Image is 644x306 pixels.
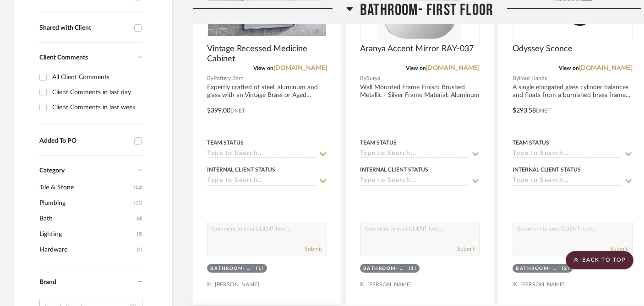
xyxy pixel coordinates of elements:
[305,245,322,253] button: Submit
[360,177,469,186] input: Type to Search…
[52,100,140,115] div: Client Comments in last week
[363,265,407,272] div: Bathroom- First Floor
[207,150,316,159] input: Type to Search…
[579,65,633,71] a: [DOMAIN_NAME]
[39,54,88,61] span: Client Comments
[256,265,264,272] div: (1)
[366,74,380,83] span: Surya
[39,137,130,145] div: Added To PO
[213,74,244,83] span: Pottery Barn
[360,150,469,159] input: Type to Search…
[137,211,142,226] span: (8)
[207,177,316,186] input: Type to Search…
[519,74,547,83] span: Four Hands
[360,166,428,174] div: Internal Client Status
[409,265,417,272] div: (1)
[134,180,142,195] span: (12)
[360,139,397,147] div: Team Status
[137,242,142,257] span: (1)
[39,180,132,195] span: Tile & Stone
[566,251,633,269] scroll-to-top-button: BACK TO TOP
[513,166,581,174] div: Internal Client Status
[513,44,573,54] span: Odyssey Sconce
[207,74,213,83] span: By
[39,195,132,211] span: Plumbing
[406,65,426,71] span: View on
[137,227,142,242] span: (5)
[39,226,135,242] span: Lighting
[513,177,622,186] input: Type to Search…
[426,65,480,71] a: [DOMAIN_NAME]
[39,24,130,32] div: Shared with Client
[253,65,273,71] span: View on
[39,211,135,226] span: Bath
[39,167,65,175] span: Category
[513,150,622,159] input: Type to Search…
[207,139,244,147] div: Team Status
[52,85,140,100] div: Client Comments in last day
[513,74,519,83] span: By
[360,74,366,83] span: By
[610,245,628,253] button: Submit
[39,242,135,258] span: Hardware
[134,196,142,210] span: (11)
[210,265,254,272] div: Bathroom- First Floor
[513,139,549,147] div: Team Status
[559,65,579,71] span: View on
[562,265,570,272] div: (2)
[207,166,275,174] div: Internal Client Status
[207,44,327,64] span: Vintage Recessed Medicine Cabinet
[52,70,140,85] div: All Client Comments
[360,44,474,54] span: Aranya Accent Mirror RAY-037
[273,65,327,71] a: [DOMAIN_NAME]
[516,265,559,272] div: Bathroom- First Floor
[39,279,56,285] span: Brand
[457,245,475,253] button: Submit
